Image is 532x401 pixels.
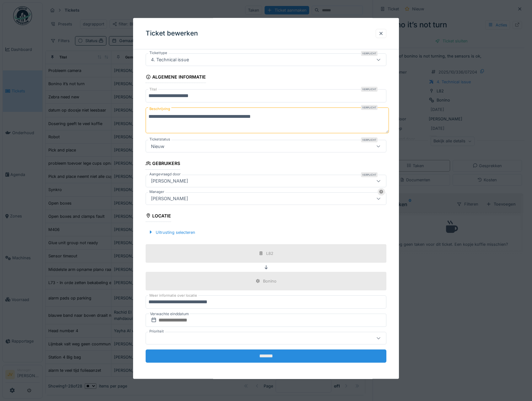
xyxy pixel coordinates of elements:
[361,51,378,56] div: Verplicht
[146,159,180,170] div: Gebruikers
[146,228,198,237] div: Uitrusting selecteren
[148,189,165,195] label: Manager
[263,278,277,284] div: Bonino
[148,172,182,177] label: Aangevraagd door
[148,87,158,92] label: Titel
[149,310,190,317] label: Verwachte einddatum
[148,178,191,184] div: [PERSON_NAME]
[148,57,191,63] div: 4. Technical issue
[148,51,169,56] label: Tickettype
[146,73,206,83] div: Algemene informatie
[148,105,171,113] label: Beschrijving
[148,195,191,202] div: [PERSON_NAME]
[148,293,198,298] label: Meer informatie over locatie
[148,329,165,334] label: Prioriteit
[148,143,167,150] div: Nieuw
[266,250,273,256] div: L82
[361,172,378,177] div: Verplicht
[146,211,171,222] div: Locatie
[361,105,378,110] div: Verplicht
[148,137,171,142] label: Ticketstatus
[361,87,378,92] div: Verplicht
[361,138,378,143] div: Verplicht
[146,30,198,37] h3: Ticket bewerken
